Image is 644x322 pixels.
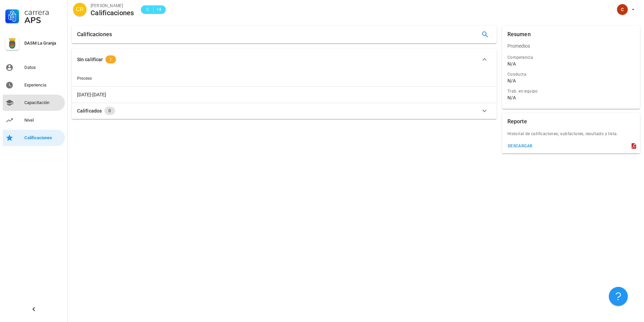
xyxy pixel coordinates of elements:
span: 1 [110,55,112,64]
span: Proceso [77,76,92,81]
div: Calificaciones [77,26,112,43]
div: descargar [507,144,533,148]
div: DASM La Granja [24,41,62,46]
div: Promedios [502,38,640,54]
div: N/A [507,95,516,101]
div: Sin calificar [77,56,103,63]
a: Nivel [3,112,65,128]
a: Datos [3,59,65,76]
div: Calificados [77,107,102,115]
div: [PERSON_NAME] [91,2,134,9]
div: Historial de calificaciones; subfactores, resultado y lista. [502,130,640,141]
div: Carrera [24,8,62,16]
div: Datos [24,65,62,70]
div: N/A [507,78,516,84]
div: Calificaciones [91,9,134,17]
a: Calificaciones [3,130,65,146]
button: descargar [505,141,535,151]
button: Calificados 0 [72,103,497,119]
div: APS [24,16,62,24]
div: avatar [617,4,628,15]
div: Trab. en equipo [507,88,635,95]
th: Proceso [72,70,497,86]
a: Experiencia [3,77,65,93]
a: Capacitación [3,95,65,111]
span: CR [76,3,84,16]
button: Sin calificar 1 [72,49,497,70]
span: 0 [109,107,111,115]
span: 14 [156,6,162,13]
span: [DATE]-[DATE] [77,92,106,97]
div: Experiencia [24,82,62,88]
div: Nivel [24,118,62,123]
div: Conducta [507,71,635,78]
span: C [145,6,150,13]
div: Reporte [507,113,527,130]
div: Resumen [507,26,531,43]
div: Competencia [507,54,635,61]
div: Calificaciones [24,135,62,141]
div: N/A [507,61,516,67]
div: Capacitación [24,100,62,105]
div: avatar [73,3,87,16]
